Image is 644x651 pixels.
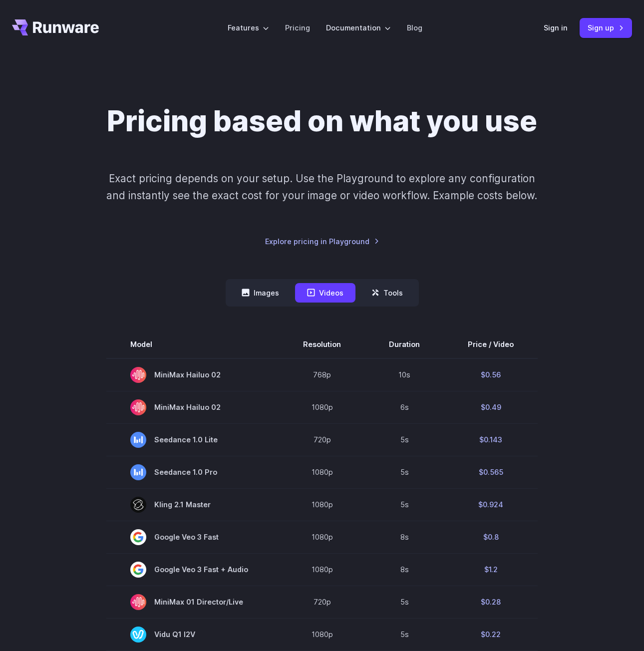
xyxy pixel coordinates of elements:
[407,22,422,33] a: Blog
[106,330,279,358] th: Model
[130,497,255,513] span: Kling 2.1 Master
[12,19,99,35] a: Go to /
[285,22,310,33] a: Pricing
[444,330,538,358] th: Price / Video
[365,391,444,424] td: 6s
[130,594,255,610] span: MiniMax 01 Director/Live
[365,358,444,391] td: 10s
[130,399,255,415] span: MiniMax Hailuo 02
[279,586,365,619] td: 720p
[359,283,415,303] button: Tools
[279,358,365,391] td: 768p
[444,554,538,586] td: $1.2
[105,170,539,204] p: Exact pricing depends on your setup. Use the Playground to explore any configuration and instantl...
[444,586,538,619] td: $0.28
[130,432,255,448] span: Seedance 1.0 Lite
[279,391,365,424] td: 1080p
[365,554,444,586] td: 8s
[228,22,269,33] label: Features
[365,489,444,521] td: 5s
[365,424,444,456] td: 5s
[544,22,568,33] a: Sign in
[295,283,355,303] button: Videos
[230,283,291,303] button: Images
[365,330,444,358] th: Duration
[444,424,538,456] td: $0.143
[130,529,255,545] span: Google Veo 3 Fast
[107,104,537,138] h1: Pricing based on what you use
[279,456,365,489] td: 1080p
[265,236,379,247] a: Explore pricing in Playground
[444,619,538,651] td: $0.22
[279,489,365,521] td: 1080p
[130,367,255,383] span: MiniMax Hailuo 02
[279,521,365,554] td: 1080p
[365,586,444,619] td: 5s
[444,456,538,489] td: $0.565
[365,456,444,489] td: 5s
[580,18,632,37] a: Sign up
[130,464,255,480] span: Seedance 1.0 Pro
[279,424,365,456] td: 720p
[130,627,255,643] span: Vidu Q1 I2V
[444,521,538,554] td: $0.8
[444,489,538,521] td: $0.924
[326,22,391,33] label: Documentation
[279,619,365,651] td: 1080p
[279,330,365,358] th: Resolution
[444,358,538,391] td: $0.56
[444,391,538,424] td: $0.49
[279,554,365,586] td: 1080p
[130,562,255,578] span: Google Veo 3 Fast + Audio
[365,521,444,554] td: 8s
[365,619,444,651] td: 5s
